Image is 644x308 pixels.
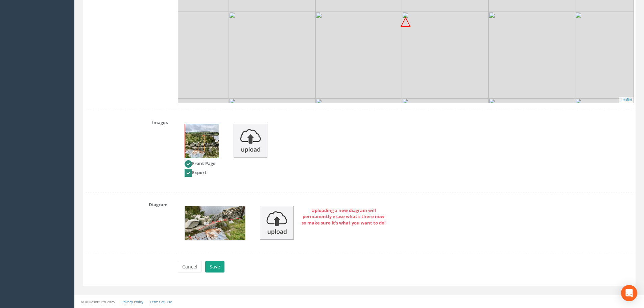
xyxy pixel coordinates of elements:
[402,12,488,98] img: 21338@2x
[315,98,402,185] img: 21339@2x
[150,300,172,304] a: Terms of Use
[79,199,173,208] label: Diagram
[178,261,202,273] button: Cancel
[185,169,207,177] label: Export
[621,285,637,301] div: Open Intercom Messenger
[315,12,402,98] img: 21338@2x
[488,98,575,185] img: 21339@2x
[81,300,115,304] small: © Kullasoft Ltd 2025
[185,124,219,158] img: 086958fd-d280-77eb-191e-663b5409b34c_7d3b129e-9cb7-5e27-8888-5f0920ce6226_thumb.jpg
[185,206,245,240] img: 086958fd-d280-77eb-191e-663b5409b34c_ce4d6f75-0ee4-8cb4-0c39-ba83124f79b7_renderedBackgroundImage...
[229,12,315,98] img: 21338@2x
[121,300,143,304] a: Privacy Policy
[488,12,575,98] img: 21338@2x
[142,98,229,185] img: 21339@2x
[185,160,216,168] label: Front Page
[260,206,294,240] img: upload_icon.png
[402,98,488,185] img: 21339@2x
[234,124,267,158] img: upload_icon.png
[302,207,386,226] strong: Uploading a new diagram will permanently erase what's there now so make sure it's what you want t...
[142,12,229,98] img: 21338@2x
[229,98,315,185] img: 21339@2x
[79,117,173,126] label: Images
[205,261,224,273] button: Save
[401,17,411,27] img: map_target.png
[621,98,632,102] a: Leaflet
